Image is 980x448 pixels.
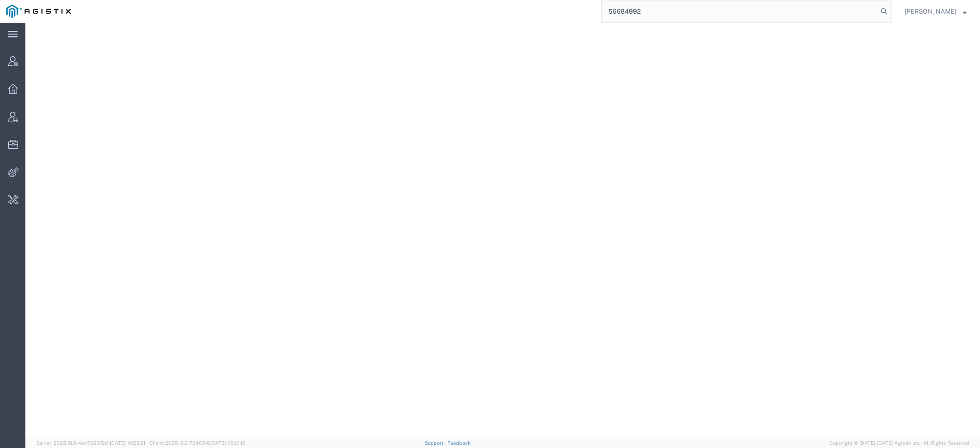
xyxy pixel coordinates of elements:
span: Copyright © [DATE]-[DATE] Agistix Inc., All Rights Reserved [829,439,969,447]
span: [DATE] 08:10:16 [210,440,245,446]
span: [DATE] 10:23:21 [110,440,145,446]
button: [PERSON_NAME] [904,6,967,17]
a: Support [425,440,447,446]
span: Client: 2025.18.0-7346316 [149,440,245,446]
input: Search for shipment number, reference number [602,0,877,22]
iframe: FS Legacy Container [25,23,980,438]
img: logo [6,5,71,18]
span: Server: 2025.18.0-4e47823f9d1 [36,440,145,446]
a: Feedback [447,440,470,446]
span: Kaitlyn Hostetler [905,6,956,16]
